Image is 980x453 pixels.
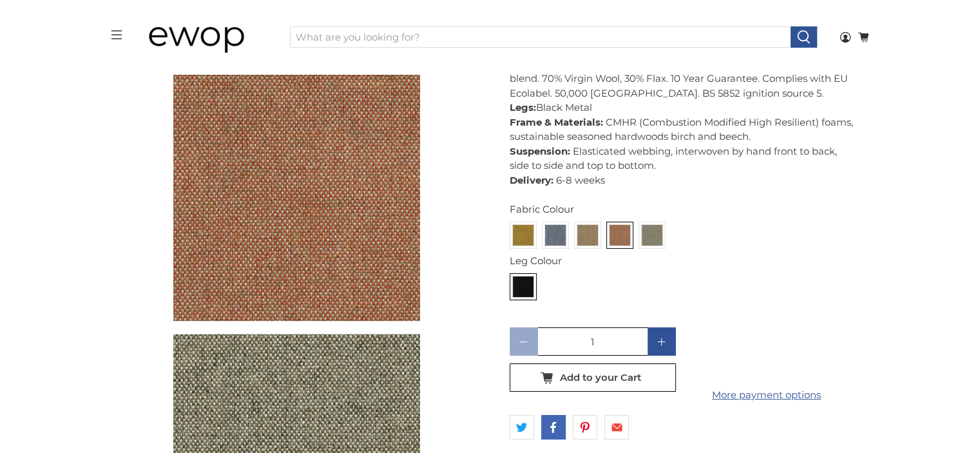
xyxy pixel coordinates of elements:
strong: Legs: [510,101,536,113]
a: Annecy Grand Sofa [123,74,471,321]
strong: Delivery: [510,174,553,186]
a: More payment options [684,388,850,403]
span: Black Metal [536,101,592,113]
div: Fabric Colour [510,202,858,217]
input: What are you looking for? [290,26,791,48]
strong: Suspension: [510,145,570,157]
div: Leg Colour [510,254,858,269]
span: Add to your Cart [560,372,641,383]
strong: Frame & Materials: [510,116,603,128]
button: Add to your Cart [510,363,676,392]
